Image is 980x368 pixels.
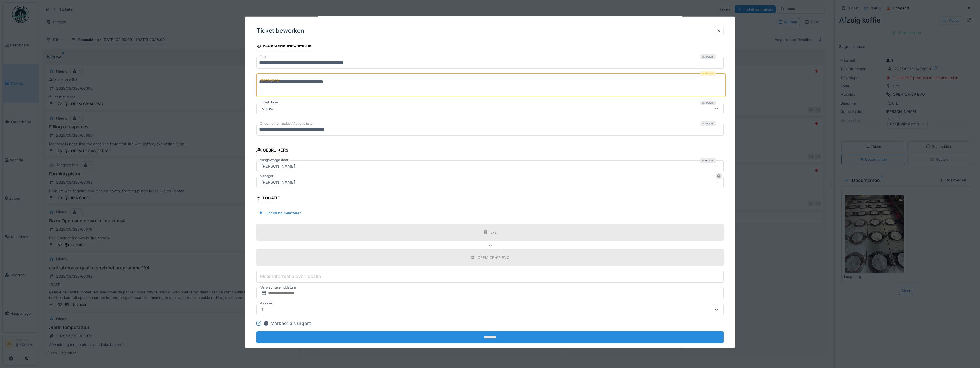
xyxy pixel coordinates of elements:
[700,158,716,163] div: Verplicht
[700,101,716,105] div: Verplicht
[700,54,716,59] div: Verplicht
[490,230,497,235] div: L72
[259,273,322,280] label: Meer informatie over locatie
[260,284,297,291] label: Verwachte einddatum
[259,306,265,313] div: 1
[256,27,304,34] h3: Ticket bewerken
[259,100,280,105] label: Ticketstatus
[259,77,280,84] label: Beschrijving
[259,301,274,306] label: Prioriteit
[259,173,274,178] label: Manager
[259,54,268,59] label: Titel
[700,121,716,126] div: Verplicht
[259,157,289,162] label: Aangevraagd door
[256,209,304,217] div: Uitrusting selecteren
[256,193,280,203] div: Locatie
[478,255,510,260] div: OPEM CR-6P EVO
[259,121,316,126] label: Ondernomen acties / Actions taken
[256,41,312,51] div: Algemene informatie
[263,320,311,327] div: Markeer als urgent
[259,179,297,185] div: [PERSON_NAME]
[256,146,288,156] div: Gebruikers
[700,71,716,76] div: Verplicht
[259,163,297,169] div: [PERSON_NAME]
[259,105,276,112] div: Nieuw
